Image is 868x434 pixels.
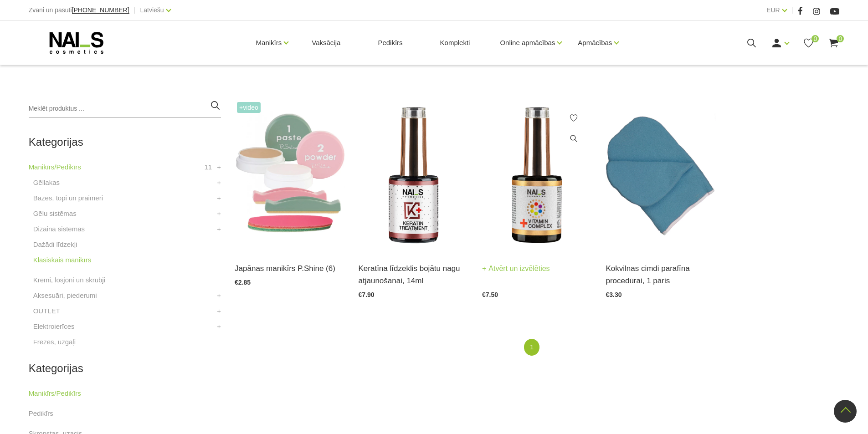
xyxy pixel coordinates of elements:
a: Atvērt un izvēlēties [482,262,550,275]
a: Elektroierīces [33,321,75,332]
a: + [217,193,221,204]
span: | [791,5,793,16]
a: + [217,208,221,219]
span: €7.50 [482,291,498,298]
a: Bāzes, topi un praimeri [33,193,103,204]
a: Apmācības [578,25,612,61]
a: 1 [524,339,539,356]
a: Klasiskais manikīrs [33,255,92,266]
a: + [217,306,221,317]
span: 0 [812,35,819,42]
a: 0 [828,37,839,49]
img: “Japānas manikīrs” – sapnis par veseliem un stipriem nagiem ir piepildījies!Japānas manikīrs izte... [235,100,344,251]
a: Latviešu [140,5,164,15]
a: Gēlu sistēmas [33,208,77,219]
a: Pedikīrs [370,21,410,65]
a: 0 [803,37,814,49]
a: + [217,177,221,188]
span: €7.90 [359,291,375,298]
h2: Kategorijas [29,363,221,374]
a: Vaksācija [304,21,348,65]
a: EUR [766,5,780,15]
span: €3.30 [606,291,621,298]
a: Pedikīrs [29,408,53,419]
span: | [134,5,136,16]
a: Manikīrs [256,25,282,61]
img: Mīksti kokvilnas cimdiņi parafīna roku procedūrai. Ilgstoši saglabā siltumu.... [606,100,715,251]
a: OUTLET [33,306,60,317]
a: Manikīrs/Pedikīrs [29,388,81,399]
span: 0 [837,35,844,42]
a: + [217,321,221,332]
img: Augstākās efektivitātes nagu stiprinātājs viegli maskējošā tonī. Piemērots ļoti stipri bojātietie... [359,100,468,251]
a: Keratīna līdzeklis bojātu nagu atjaunošanai, 14ml [359,262,468,287]
span: +Video [237,102,261,113]
a: Krēmi, losjoni un skrubji [33,275,105,286]
a: Dizaina sistēmas [33,224,85,235]
a: Gēllakas [33,177,60,188]
nav: catalog-product-list [235,339,839,356]
a: Japānas manikīrs P.Shine (6) [235,262,344,275]
div: Zvani un pasūti [29,5,129,16]
input: Meklēt produktus ... [29,100,221,118]
a: Kokvilnas cimdi parafīna procedūrai, 1 pāris [606,262,715,287]
a: Manikīrs/Pedikīrs [29,162,81,173]
a: + [217,224,221,235]
a: Frēzes, uzgaļi [33,337,76,347]
a: Online apmācības [500,25,555,61]
a: Aksesuāri, piederumi [33,290,97,301]
a: + [217,290,221,301]
h2: Kategorijas [29,136,221,148]
img: Efektīvs līdzeklis bojātu nagu ārstēšanai, kas piešķir nagiem JAUNU dzīvi, izlīdzina naga virsmu,... [482,100,592,251]
a: Komplekti [433,21,478,65]
a: [PHONE_NUMBER] [72,7,129,14]
span: 11 [204,162,212,173]
span: €2.85 [235,279,251,286]
a: Dažādi līdzekļi [33,239,77,250]
a: + [217,162,221,173]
